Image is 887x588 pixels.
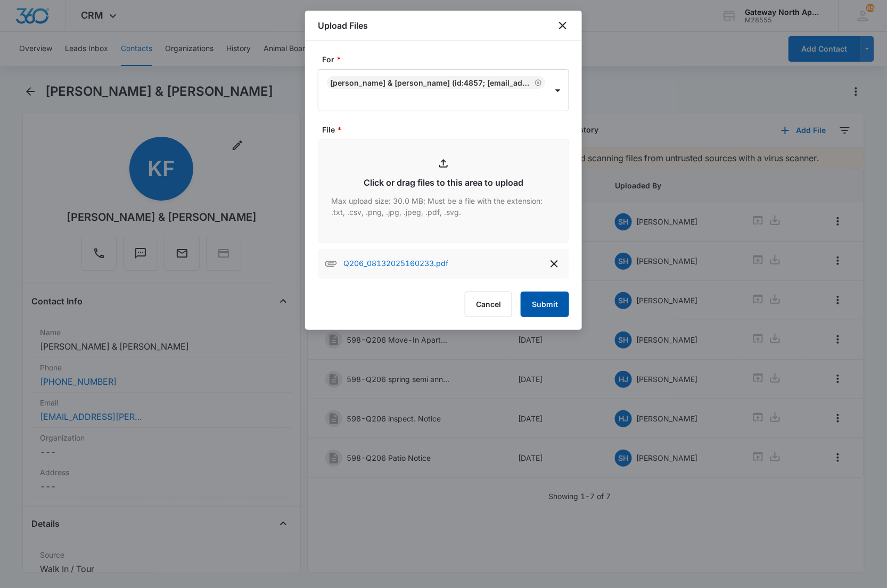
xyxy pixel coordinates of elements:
[521,292,569,317] button: Submit
[318,19,368,32] h1: Upload Files
[532,79,542,86] div: Remove Kelly Follet & Matthew VanHuis (ID:4857; follet.kelly@gmail.com; 3172733150)
[556,19,569,32] button: close
[546,255,563,272] button: delete
[322,54,573,65] label: For
[465,292,512,317] button: Cancel
[322,124,573,135] label: File
[343,258,448,270] p: Q206_08132025160233.pdf
[330,78,532,87] div: [PERSON_NAME] & [PERSON_NAME] (ID:4857; [EMAIL_ADDRESS][PERSON_NAME][DOMAIN_NAME]; 3172733150)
